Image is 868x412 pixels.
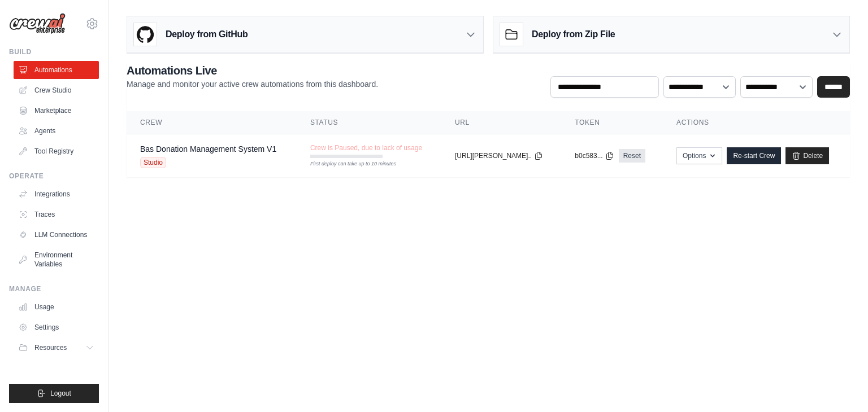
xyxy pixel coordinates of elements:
button: Logout [9,384,99,403]
a: LLM Connections [14,226,99,244]
img: Logo [9,13,66,34]
div: Operate [9,172,99,181]
th: Crew [127,111,297,134]
th: URL [441,111,561,134]
button: b0c583... [575,151,614,160]
h3: Deploy from GitHub [166,28,248,41]
a: Environment Variables [14,246,99,273]
div: Build [9,47,99,56]
a: Tool Registry [14,142,99,160]
a: Agents [14,122,99,140]
div: First deploy can take up to 10 minutes [310,160,383,168]
a: Traces [14,205,99,223]
span: Studio [140,157,166,168]
th: Status [297,111,441,134]
a: Automations [14,61,99,79]
img: GitHub Logo [134,23,157,46]
a: Re-start Crew [727,147,781,164]
span: Resources [34,343,67,352]
a: Settings [14,318,99,336]
a: Bas Donation Management System V1 [140,144,276,154]
a: Usage [14,298,99,316]
button: Resources [14,339,99,357]
h3: Deploy from Zip File [532,28,615,41]
a: Reset [619,149,645,163]
button: Options [676,147,722,164]
p: Manage and monitor your active crew automations from this dashboard. [127,78,378,90]
th: Actions [663,111,850,134]
a: Crew Studio [14,81,99,99]
div: Manage [9,284,99,293]
a: Delete [785,147,829,164]
span: Logout [50,389,71,398]
a: Marketplace [14,102,99,120]
a: Integrations [14,185,99,203]
h2: Automations Live [127,63,378,78]
th: Token [561,111,663,134]
span: Crew is Paused, due to lack of usage [310,143,422,152]
button: [URL][PERSON_NAME].. [455,151,543,160]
